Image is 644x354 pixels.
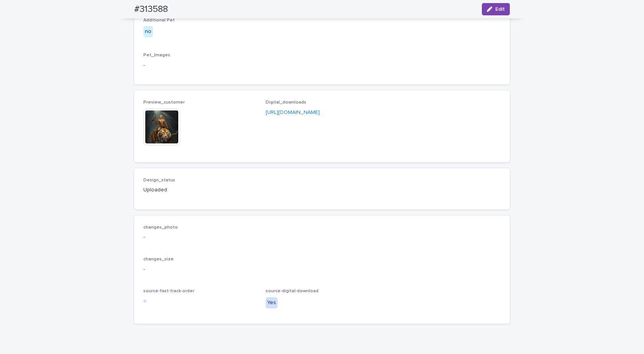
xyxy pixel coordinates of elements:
[143,61,501,69] p: -
[143,18,175,23] span: Additional Pet
[143,289,194,293] span: source-fast-track-order
[266,297,278,308] div: Yes
[266,289,319,293] span: source-digital-download
[143,225,178,230] span: changes_photo
[482,3,510,15] button: Edit
[143,186,256,194] p: Uploaded
[495,7,505,12] span: Edit
[143,257,174,262] span: changes_size
[266,110,320,115] a: [URL][DOMAIN_NAME]
[143,100,185,105] span: Preview_customer
[134,4,168,15] h2: #313588
[143,233,501,241] p: -
[143,265,501,273] p: -
[143,178,175,183] span: Design_status
[266,100,306,105] span: Digital_downloads
[143,26,153,37] div: no
[143,53,170,58] span: Pet_Images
